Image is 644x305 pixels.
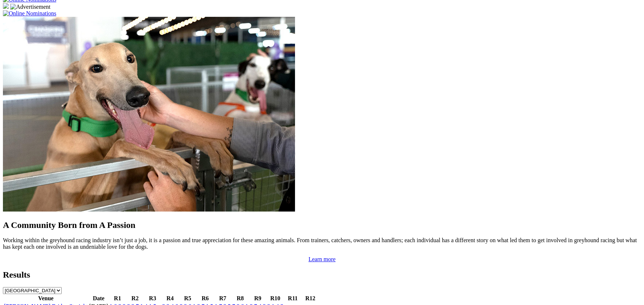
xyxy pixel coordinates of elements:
[308,256,336,262] a: Learn more
[3,10,56,17] img: Online Nominations
[3,17,295,211] img: Westy_Cropped.jpg
[267,295,284,302] th: R10
[3,3,9,9] img: 15187_Greyhounds_GreysPlayCentral_Resize_SA_WebsiteBanner_300x115_2025.jpg
[232,295,249,302] th: R8
[179,295,196,302] th: R5
[10,4,50,10] img: Advertisement
[109,295,126,302] th: R1
[4,295,88,302] th: Venue
[214,295,231,302] th: R7
[284,295,301,302] th: R11
[3,237,641,250] p: Working within the greyhound racing industry isn’t just a job, it is a passion and true appreciat...
[249,295,266,302] th: R9
[89,295,108,302] th: Date
[197,295,214,302] th: R6
[144,295,161,302] th: R3
[3,270,641,280] h2: Results
[127,295,143,302] th: R2
[162,295,179,302] th: R4
[302,295,319,302] th: R12
[3,220,641,230] h2: A Community Born from A Passion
